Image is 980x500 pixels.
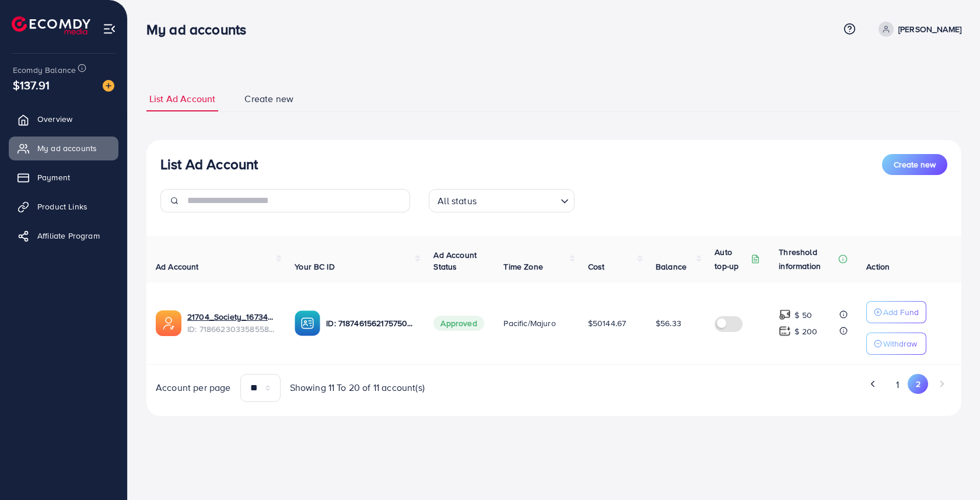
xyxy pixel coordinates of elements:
[503,317,555,329] span: Pacific/Majuro
[12,16,90,34] img: logo
[13,76,50,93] span: $137.91
[103,80,114,92] img: image
[160,156,258,173] h3: List Ad Account
[37,142,97,154] span: My ad accounts
[295,261,335,272] span: Your BC ID
[779,309,791,321] img: top-up amount
[656,317,681,329] span: $56.33
[295,310,320,336] img: ic-ba-acc.ded83a64.svg
[149,92,215,106] span: List Ad Account
[37,172,70,183] span: Payment
[887,374,908,396] button: Go to page 1
[187,311,276,335] div: <span class='underline'>21704_Society_1673461419151</span></br>7186623033585582082
[656,261,687,272] span: Balance
[779,245,836,273] p: Threshold information
[37,230,100,242] span: Affiliate Program
[866,261,890,272] span: Action
[9,107,118,131] a: Overview
[429,189,575,212] div: Search for option
[9,137,118,160] a: My ad accounts
[866,301,926,323] button: Add Fund
[930,447,971,491] iframe: Chat
[794,308,812,322] p: $ 50
[480,190,556,209] input: Search for option
[866,333,926,355] button: Withdraw
[563,374,953,396] ul: Pagination
[794,324,817,338] p: $ 200
[433,249,477,272] span: Ad Account Status
[715,245,748,273] p: Auto top-up
[874,22,961,37] a: [PERSON_NAME]
[588,261,605,272] span: Cost
[13,64,76,76] span: Ecomdy Balance
[156,381,231,394] span: Account per page
[908,374,928,394] button: Go to page 2
[863,374,884,394] button: Go to previous page
[882,154,947,175] button: Create new
[244,92,293,106] span: Create new
[156,261,199,272] span: Ad Account
[9,166,118,189] a: Payment
[326,316,415,330] p: ID: 7187461562175750146
[898,22,961,36] p: [PERSON_NAME]
[9,195,118,218] a: Product Links
[894,159,936,170] span: Create new
[883,337,917,351] p: Withdraw
[433,316,484,331] span: Approved
[146,21,256,38] h3: My ad accounts
[435,193,479,209] span: All status
[37,201,87,212] span: Product Links
[37,113,72,125] span: Overview
[588,317,626,329] span: $50144.67
[290,381,425,394] span: Showing 11 To 20 of 11 account(s)
[187,311,276,323] a: 21704_Society_1673461419151
[503,261,542,272] span: Time Zone
[156,310,181,336] img: ic-ads-acc.e4c84228.svg
[779,325,791,337] img: top-up amount
[9,224,118,247] a: Affiliate Program
[187,323,276,335] span: ID: 7186623033585582082
[103,22,116,36] img: menu
[883,305,919,319] p: Add Fund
